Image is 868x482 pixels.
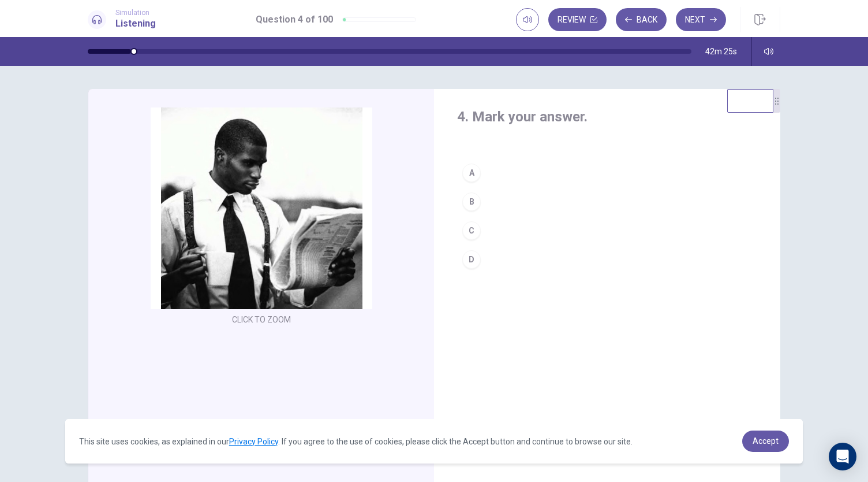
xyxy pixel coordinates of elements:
[256,13,333,27] h1: Question 4 of 100
[616,8,667,31] button: Back
[457,245,757,274] button: D
[457,187,757,216] button: B
[115,9,156,17] span: Simulation
[676,8,726,31] button: Next
[462,250,481,269] div: D
[457,158,757,187] button: A
[229,437,278,446] a: Privacy Policy
[462,221,481,240] div: C
[742,431,789,452] a: dismiss cookie message
[65,419,803,464] div: cookieconsent
[548,8,607,31] button: Review
[115,17,156,31] h1: Listening
[705,47,737,56] span: 42m 25s
[79,437,633,446] span: This site uses cookies, as explained in our . If you agree to the use of cookies, please click th...
[457,216,757,245] button: C
[829,443,856,470] div: Open Intercom Messenger
[462,164,481,182] div: A
[457,107,757,126] h4: 4. Mark your answer.
[753,436,779,446] span: Accept
[462,192,481,211] div: B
